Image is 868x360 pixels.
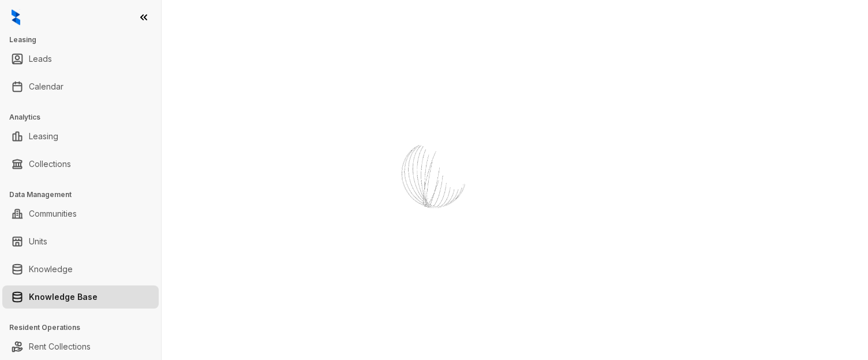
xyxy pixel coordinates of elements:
h3: Analytics [9,112,161,123]
li: Knowledge Base [2,285,159,309]
a: Knowledge [29,258,73,281]
a: Leads [29,47,52,70]
a: Calendar [29,75,63,98]
a: Rent Collections [29,335,91,358]
li: Knowledge [2,258,159,281]
li: Leads [2,47,159,70]
h3: Leasing [9,35,161,45]
li: Collections [2,153,159,176]
li: Rent Collections [2,335,159,358]
a: Collections [29,153,71,176]
li: Communities [2,202,159,225]
li: Calendar [2,75,159,98]
a: Communities [29,202,77,225]
li: Units [2,230,159,253]
img: logo [12,9,20,25]
h3: Resident Operations [9,322,161,333]
img: Loader [376,117,492,232]
a: Units [29,230,47,253]
a: Knowledge Base [29,285,98,309]
li: Leasing [2,125,159,148]
h3: Data Management [9,190,161,200]
div: Loading... [414,232,455,244]
a: Leasing [29,125,58,148]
